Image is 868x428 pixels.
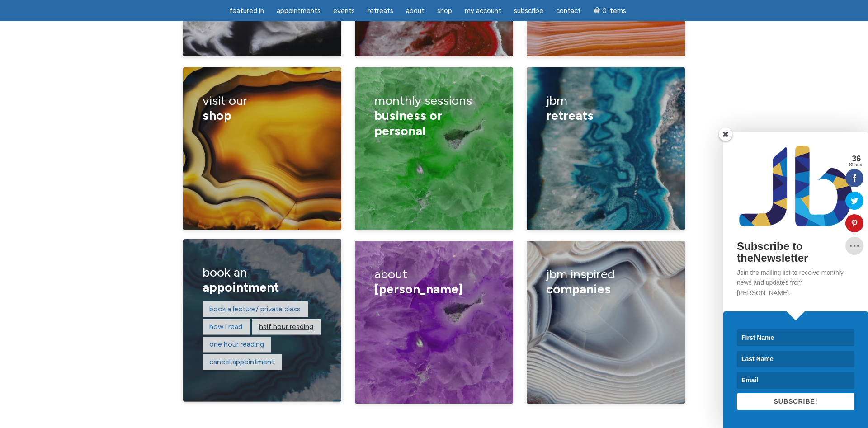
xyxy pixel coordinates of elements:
[509,2,549,20] a: Subscribe
[432,2,458,20] a: Shop
[209,305,301,313] a: Book a lecture/ private class
[737,372,854,389] input: Email
[849,155,863,163] span: 36
[546,281,611,296] span: Companies
[203,87,322,130] h3: visit our
[209,340,264,348] a: One hour reading
[259,322,313,331] a: Half hour reading
[362,2,399,20] a: Retreats
[203,258,322,301] h3: book an
[277,7,321,15] span: Appointments
[374,281,463,296] span: [PERSON_NAME]
[368,7,393,15] span: Retreats
[737,240,854,264] h2: Subscribe to theNewsletter
[374,260,494,303] h3: about
[737,268,854,298] p: Join the mailing list to receive monthly news and updates from [PERSON_NAME].
[203,108,231,123] span: shop
[209,357,274,366] a: Cancel appointment
[333,7,355,15] span: Events
[546,108,594,123] span: retreats
[401,2,430,20] a: About
[737,351,854,367] input: Last Name
[551,2,586,20] a: Contact
[406,7,425,15] span: About
[374,108,442,138] span: business or personal
[594,7,602,15] i: Cart
[602,8,626,14] span: 0 items
[737,329,854,346] input: First Name
[203,279,279,295] span: appointment
[271,2,326,20] a: Appointments
[556,7,581,15] span: Contact
[229,7,264,15] span: featured in
[774,398,817,405] span: SUBSCRIBE!
[849,163,863,167] span: Shares
[546,260,666,303] h3: jbm inspired
[209,322,242,331] a: How I read
[328,2,360,20] a: Events
[459,2,507,20] a: My Account
[437,7,452,15] span: Shop
[374,87,494,145] h3: monthly sessions
[588,1,632,20] a: Cart0 items
[465,7,501,15] span: My Account
[514,7,543,15] span: Subscribe
[224,2,269,20] a: featured in
[546,87,666,130] h3: JBM
[737,393,854,410] button: SUBSCRIBE!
